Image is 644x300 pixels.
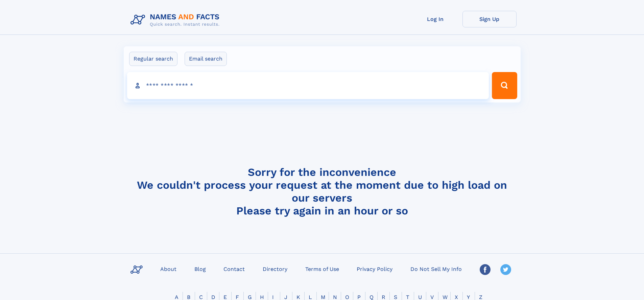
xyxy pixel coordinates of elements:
img: Facebook [480,264,491,275]
input: search input [127,72,489,99]
button: Search Button [492,72,517,99]
a: Blog [192,264,209,274]
a: Directory [260,264,290,274]
h4: Sorry for the inconvenience We couldn't process your request at the moment due to high load on ou... [128,166,517,217]
a: Sign Up [462,11,517,27]
a: Privacy Policy [354,264,395,274]
label: Regular search [129,52,177,66]
a: Do Not Sell My Info [408,264,464,274]
img: Twitter [500,264,511,275]
img: Logo Names and Facts [128,11,225,29]
label: Email search [185,52,227,66]
a: About [158,264,179,274]
a: Log In [408,11,462,27]
a: Contact [221,264,247,274]
a: Terms of Use [303,264,342,274]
